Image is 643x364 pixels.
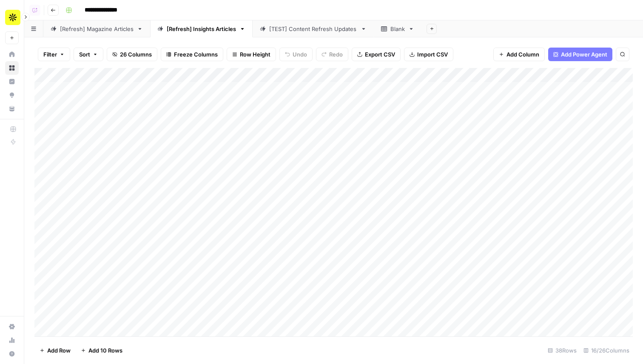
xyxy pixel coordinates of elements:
a: Insights [5,75,19,88]
div: [TEST] Content Refresh Updates [269,25,357,33]
button: Workspace: Apollo [5,7,19,28]
a: Settings [5,320,19,333]
span: 26 Columns [120,50,152,59]
a: [Refresh] Magazine Articles [43,20,150,37]
button: Import CSV [404,48,453,61]
button: 26 Columns [107,48,157,61]
a: Home [5,48,19,61]
span: Import CSV [417,50,448,59]
a: Browse [5,61,19,75]
div: Blank [390,25,405,33]
button: Add Power Agent [548,48,612,61]
button: Add 10 Rows [76,344,128,357]
span: Filter [43,50,57,59]
button: Help + Support [5,347,19,361]
div: [Refresh] Magazine Articles [60,25,134,33]
span: Undo [293,50,307,59]
span: Row Height [240,50,270,59]
a: [Refresh] Insights Articles [150,20,253,37]
a: Usage [5,333,19,347]
a: Your Data [5,102,19,116]
a: Opportunities [5,88,19,102]
button: Sort [74,48,103,61]
span: Add Row [47,346,71,355]
span: Sort [79,50,90,59]
span: Redo [329,50,343,59]
button: Redo [316,48,348,61]
img: Apollo Logo [5,10,20,25]
a: Blank [374,20,421,37]
button: Add Column [493,48,545,61]
button: Export CSV [352,48,401,61]
a: [TEST] Content Refresh Updates [253,20,374,37]
span: Add 10 Rows [88,346,122,355]
span: Add Power Agent [561,50,607,59]
button: Freeze Columns [161,48,223,61]
div: [Refresh] Insights Articles [167,25,236,33]
div: 16/26 Columns [580,344,633,357]
button: Row Height [227,48,276,61]
span: Add Column [506,50,539,59]
button: Undo [279,48,313,61]
div: 38 Rows [544,344,580,357]
button: Add Row [34,344,76,357]
span: Freeze Columns [174,50,218,59]
span: Export CSV [365,50,395,59]
button: Filter [38,48,70,61]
